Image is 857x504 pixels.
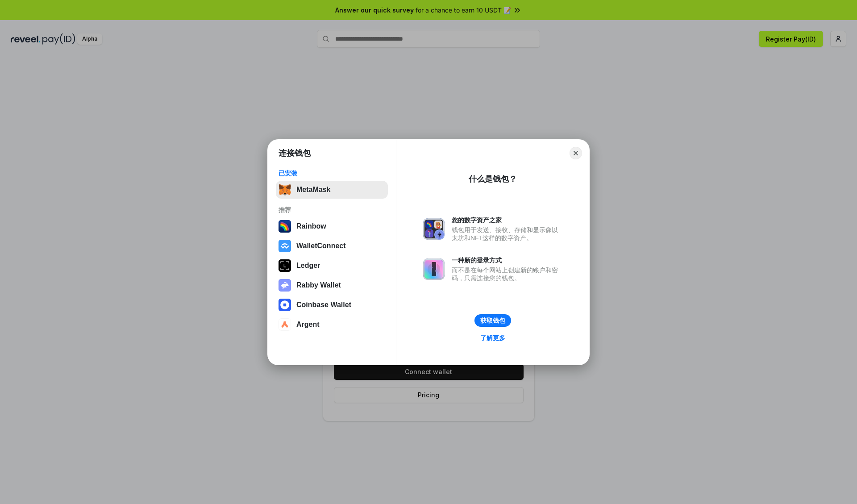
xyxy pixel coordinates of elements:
[296,262,320,270] div: Ledger
[480,317,505,325] div: 获取钱包
[296,242,346,250] div: WalletConnect
[452,216,562,224] div: 您的数字资产之家
[279,148,311,158] h1: 连接钱包
[296,301,351,309] div: Coinbase Wallet
[570,147,582,159] button: Close
[279,318,291,331] img: svg+xml,%3Csvg%20width%3D%2228%22%20height%3D%2228%22%20viewBox%3D%220%200%2028%2028%22%20fill%3D...
[296,321,320,329] div: Argent
[279,220,291,233] img: svg+xml,%3Csvg%20width%3D%22120%22%20height%3D%22120%22%20viewBox%3D%220%200%20120%20120%22%20fil...
[276,257,388,275] button: Ledger
[423,218,445,240] img: svg+xml,%3Csvg%20xmlns%3D%22http%3A%2F%2Fwww.w3.org%2F2000%2Fsvg%22%20fill%3D%22none%22%20viewBox...
[279,299,291,311] img: svg+xml,%3Csvg%20width%3D%2228%22%20height%3D%2228%22%20viewBox%3D%220%200%2028%2028%22%20fill%3D...
[452,226,562,242] div: 钱包用于发送、接收、存储和显示像以太坊和NFT这样的数字资产。
[279,183,291,196] img: svg+xml,%3Csvg%20fill%3D%22none%22%20height%3D%2233%22%20viewBox%3D%220%200%2035%2033%22%20width%...
[279,169,385,177] div: 已安装
[474,314,511,327] button: 获取钱包
[480,334,505,342] div: 了解更多
[296,222,326,230] div: Rainbow
[276,217,388,235] button: Rainbow
[276,296,388,314] button: Coinbase Wallet
[276,276,388,294] button: Rabby Wallet
[296,281,341,289] div: Rabby Wallet
[279,259,291,272] img: svg+xml,%3Csvg%20xmlns%3D%22http%3A%2F%2Fwww.w3.org%2F2000%2Fsvg%22%20width%3D%2228%22%20height%3...
[475,332,511,344] a: 了解更多
[423,258,445,280] img: svg+xml,%3Csvg%20xmlns%3D%22http%3A%2F%2Fwww.w3.org%2F2000%2Fsvg%22%20fill%3D%22none%22%20viewBox...
[276,237,388,255] button: WalletConnect
[452,266,562,282] div: 而不是在每个网站上创建新的账户和密码，只需连接您的钱包。
[276,316,388,333] button: Argent
[279,240,291,252] img: svg+xml,%3Csvg%20width%3D%2228%22%20height%3D%2228%22%20viewBox%3D%220%200%2028%2028%22%20fill%3D...
[452,256,562,264] div: 一种新的登录方式
[276,181,388,199] button: MetaMask
[279,279,291,292] img: svg+xml,%3Csvg%20xmlns%3D%22http%3A%2F%2Fwww.w3.org%2F2000%2Fsvg%22%20fill%3D%22none%22%20viewBox...
[296,186,330,194] div: MetaMask
[279,206,385,214] div: 推荐
[469,174,517,184] div: 什么是钱包？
